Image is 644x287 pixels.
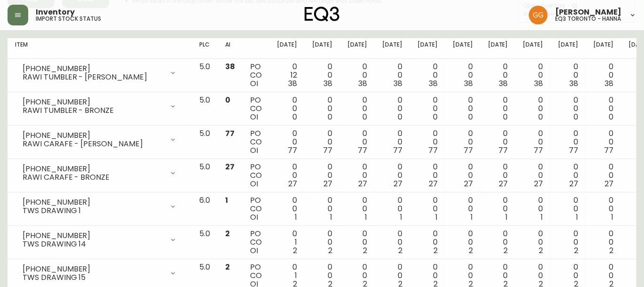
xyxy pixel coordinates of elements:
[312,129,332,155] div: 0 0
[250,245,258,256] span: OI
[499,78,508,89] span: 38
[192,226,218,259] td: 5.0
[192,126,218,159] td: 5.0
[382,96,402,121] div: 0 0
[393,145,402,156] span: 77
[523,230,543,255] div: 0 0
[312,163,332,188] div: 0 0
[558,196,578,222] div: 0 0
[523,129,543,155] div: 0 0
[609,245,613,256] span: 2
[503,112,508,122] span: 0
[471,212,473,223] span: 1
[464,78,473,89] span: 38
[288,145,297,156] span: 77
[288,78,297,89] span: 38
[433,112,438,122] span: 0
[586,38,621,59] th: [DATE]
[469,245,473,256] span: 2
[359,178,368,189] span: 27
[453,63,473,88] div: 0 0
[250,63,262,88] div: PO CO
[250,96,262,121] div: PO CO
[593,96,613,121] div: 0 0
[417,163,438,188] div: 0 0
[398,245,402,256] span: 2
[417,96,438,121] div: 0 0
[453,163,473,188] div: 0 0
[534,145,543,156] span: 77
[363,245,368,256] span: 2
[250,230,262,255] div: PO CO
[504,245,508,256] span: 2
[453,129,473,155] div: 0 0
[558,96,578,121] div: 0 0
[15,96,184,117] div: [PHONE_NUMBER]RAWI TUMBLER - BRONZE
[573,112,578,122] span: 0
[295,212,297,223] span: 1
[250,178,258,189] span: OI
[225,61,235,72] span: 38
[435,212,438,223] span: 1
[23,173,164,182] div: RAWI CARAFE - BRONZE
[558,163,578,188] div: 0 0
[15,196,184,217] div: [PHONE_NUMBER]TWS DRAWING 1
[23,131,164,140] div: [PHONE_NUMBER]
[609,112,613,122] span: 0
[569,178,578,189] span: 27
[23,140,164,148] div: RAWI CARAFE - [PERSON_NAME]
[250,196,262,222] div: PO CO
[277,96,297,121] div: 0 0
[453,230,473,255] div: 0 0
[347,163,368,188] div: 0 0
[23,198,164,207] div: [PHONE_NUMBER]
[305,38,340,59] th: [DATE]
[225,161,235,172] span: 27
[192,59,218,92] td: 5.0
[605,78,613,89] span: 38
[305,7,339,22] img: logo
[593,230,613,255] div: 0 0
[574,245,578,256] span: 2
[499,145,508,156] span: 77
[36,16,101,22] h5: import stock status
[365,212,368,223] span: 1
[611,212,613,223] span: 1
[393,178,402,189] span: 27
[382,129,402,155] div: 0 0
[288,178,297,189] span: 27
[541,212,543,223] span: 1
[23,165,164,173] div: [PHONE_NUMBER]
[23,64,164,73] div: [PHONE_NUMBER]
[605,178,613,189] span: 27
[558,129,578,155] div: 0 0
[558,63,578,88] div: 0 0
[488,230,508,255] div: 0 0
[23,273,164,282] div: TWS DRAWING 15
[250,163,262,188] div: PO CO
[429,78,438,89] span: 38
[558,230,578,255] div: 0 0
[312,196,332,222] div: 0 0
[312,63,332,88] div: 0 0
[15,163,184,183] div: [PHONE_NUMBER]RAWI CARAFE - BRONZE
[23,98,164,106] div: [PHONE_NUMBER]
[277,63,297,88] div: 0 12
[347,129,368,155] div: 0 0
[529,6,548,24] img: dbfc93a9366efef7dcc9a31eef4d00a7
[323,78,332,89] span: 38
[417,63,438,88] div: 0 0
[523,196,543,222] div: 0 0
[488,63,508,88] div: 0 0
[555,8,621,16] span: [PERSON_NAME]
[382,230,402,255] div: 0 0
[347,230,368,255] div: 0 0
[218,38,243,59] th: AI
[250,78,258,89] span: OI
[277,163,297,188] div: 0 0
[23,207,164,215] div: TWS DRAWING 1
[192,159,218,192] td: 5.0
[382,163,402,188] div: 0 0
[593,196,613,222] div: 0 0
[445,38,480,59] th: [DATE]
